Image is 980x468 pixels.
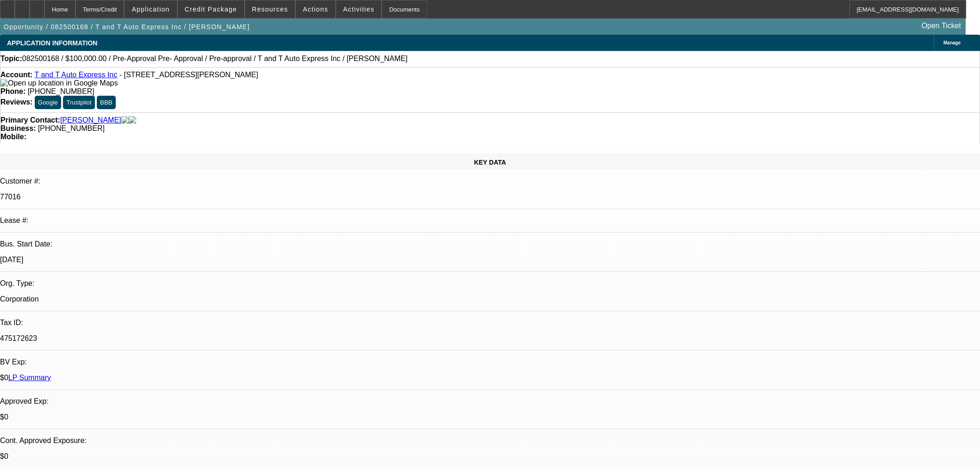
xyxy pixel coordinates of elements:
[0,116,60,124] strong: Primary Contact:
[0,124,36,132] strong: Business:
[63,96,94,109] button: Trustpilot
[7,39,97,47] span: APPLICATION INFORMATION
[185,6,237,13] span: Credit Package
[0,133,26,141] strong: Mobile:
[8,374,51,382] a: LP Summary
[38,124,105,132] span: [PHONE_NUMBER]
[0,79,118,87] img: Open up location in Google Maps
[22,55,408,63] span: 082500168 / $100,000.00 / Pre-Approval Pre- Approval / Pre-approval / T and T Auto Express Inc / ...
[943,40,961,45] span: Manage
[296,0,335,18] button: Actions
[0,79,118,87] a: View Google Maps
[178,0,244,18] button: Credit Package
[0,98,32,106] strong: Reviews:
[0,87,25,95] strong: Phone:
[918,18,965,34] a: Open Ticket
[245,0,295,18] button: Resources
[4,23,250,31] span: Opportunity / 082500168 / T and T Auto Express Inc / [PERSON_NAME]
[97,96,116,109] button: BBB
[35,96,61,109] button: Google
[343,6,375,13] span: Activities
[125,0,176,18] button: Application
[132,6,170,13] span: Application
[60,116,121,124] a: [PERSON_NAME]
[0,71,32,79] strong: Account:
[119,71,258,79] span: - [STREET_ADDRESS][PERSON_NAME]
[303,6,328,13] span: Actions
[474,159,506,166] span: KEY DATA
[252,6,288,13] span: Resources
[28,87,94,95] span: [PHONE_NUMBER]
[129,116,136,124] img: linkedin-icon.png
[121,116,129,124] img: facebook-icon.png
[336,0,382,18] button: Activities
[34,71,117,79] a: T and T Auto Express Inc
[0,55,22,63] strong: Topic:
